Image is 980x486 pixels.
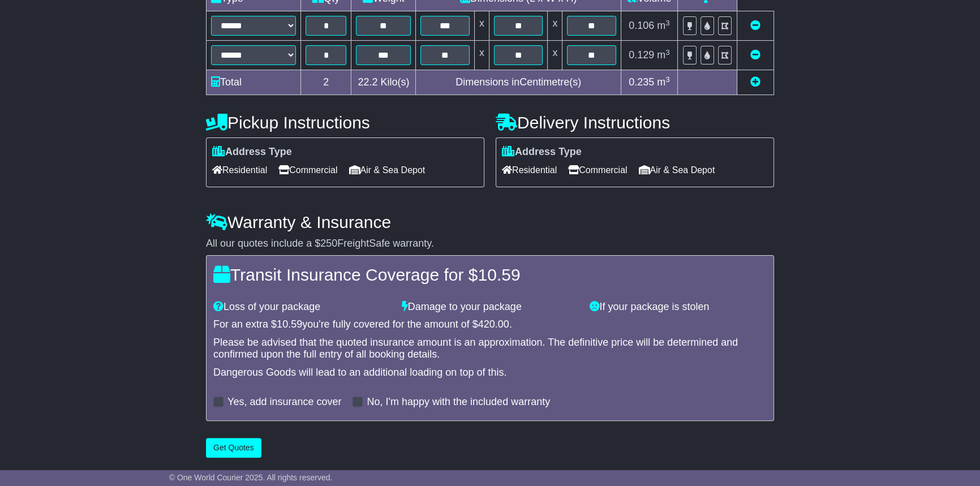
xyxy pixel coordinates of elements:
[629,49,654,61] span: 0.129
[351,70,416,95] td: Kilo(s)
[629,20,654,31] span: 0.106
[206,238,774,250] div: All our quotes include a $ FreightSafe warranty.
[278,161,337,179] span: Commercial
[206,213,774,231] h4: Warranty & Insurance
[212,146,292,158] label: Address Type
[320,238,337,249] span: 250
[416,70,621,95] td: Dimensions in Centimetre(s)
[474,11,489,41] td: x
[227,396,341,408] label: Yes, add insurance cover
[502,146,582,158] label: Address Type
[212,161,267,179] span: Residential
[367,396,550,408] label: No, I'm happy with the included warranty
[213,337,767,361] div: Please be advised that the quoted insurance amount is an approximation. The definitive price will...
[665,48,670,57] sup: 3
[502,161,557,179] span: Residential
[548,41,562,70] td: x
[213,367,767,379] div: Dangerous Goods will lead to an additional loading on top of this.
[750,20,760,31] a: Remove this item
[169,473,333,482] span: © One World Courier 2025. All rights reserved.
[657,49,670,61] span: m
[639,161,715,179] span: Air & Sea Depot
[665,19,670,27] sup: 3
[478,319,509,330] span: 420.00
[213,265,767,284] h4: Transit Insurance Coverage for $
[301,70,351,95] td: 2
[657,76,670,88] span: m
[750,76,760,88] a: Add new item
[665,75,670,84] sup: 3
[358,76,377,88] span: 22.2
[750,49,760,61] a: Remove this item
[657,20,670,31] span: m
[349,161,425,179] span: Air & Sea Depot
[396,301,584,313] div: Damage to your package
[213,319,767,331] div: For an extra $ you're fully covered for the amount of $ .
[474,41,489,70] td: x
[478,265,520,284] span: 10.59
[208,301,396,313] div: Loss of your package
[584,301,772,313] div: If your package is stolen
[277,319,302,330] span: 10.59
[207,70,301,95] td: Total
[496,113,774,132] h4: Delivery Instructions
[206,438,261,458] button: Get Quotes
[568,161,627,179] span: Commercial
[629,76,654,88] span: 0.235
[206,113,484,132] h4: Pickup Instructions
[548,11,562,41] td: x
